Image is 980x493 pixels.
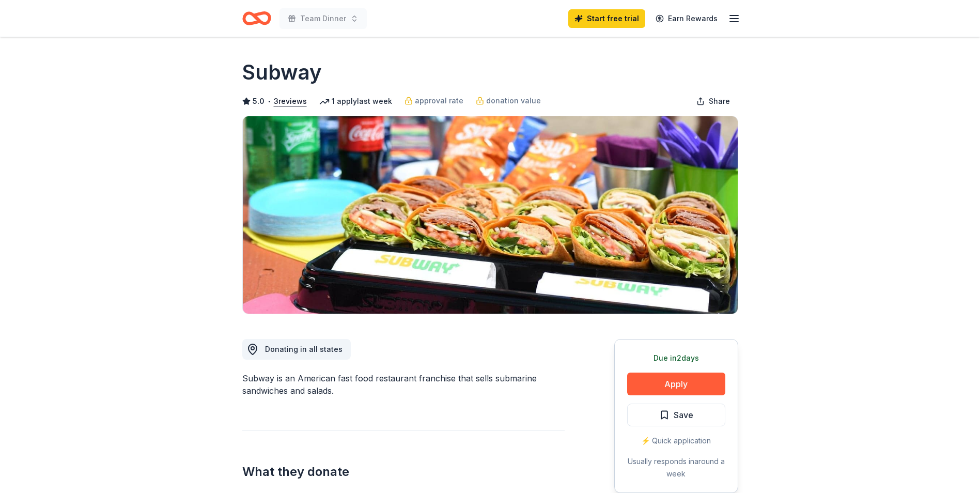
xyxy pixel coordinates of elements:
[568,9,645,28] a: Start free trial
[627,455,725,480] div: Usually responds in around a week
[476,95,541,107] a: donation value
[709,95,730,107] span: Share
[415,95,463,107] span: approval rate
[242,372,565,397] div: Subway is an American fast food restaurant franchise that sells submarine sandwiches and salads.
[486,95,541,107] span: donation value
[627,373,725,395] button: Apply
[253,95,265,107] span: 5.0
[300,12,346,25] span: Team Dinner
[242,464,565,480] h2: What they donate
[627,435,725,447] div: ⚡️ Quick application
[649,9,724,28] a: Earn Rewards
[274,95,307,107] button: 3reviews
[242,6,271,30] a: Home
[405,95,463,107] a: approval rate
[688,91,738,112] button: Share
[242,58,322,87] h1: Subway
[627,404,725,426] button: Save
[243,116,738,314] img: Image for Subway
[265,345,343,353] span: Donating in all states
[627,352,725,364] div: Due in 2 days
[319,95,392,107] div: 1 apply last week
[279,8,367,29] button: Team Dinner
[267,97,271,105] span: •
[674,408,693,422] span: Save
